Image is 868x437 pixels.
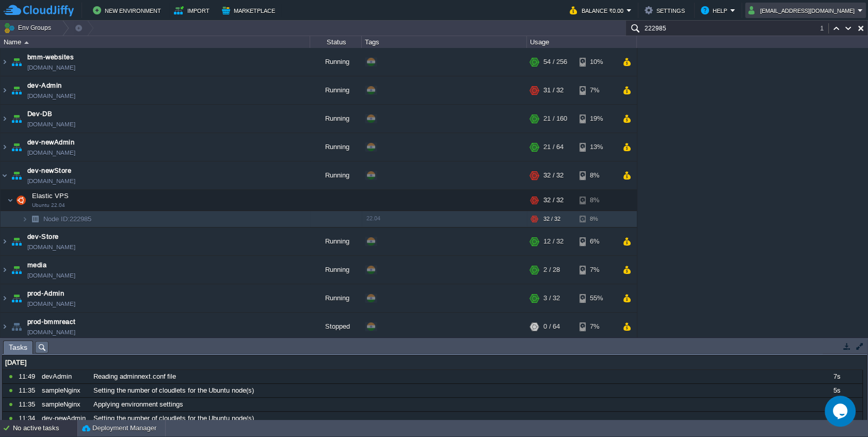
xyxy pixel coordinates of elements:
[4,21,55,35] button: Env Groups
[42,215,93,223] span: 222985
[811,398,862,411] div: 8s
[580,256,613,284] div: 7%
[811,384,862,397] div: 5s
[310,284,362,312] div: Running
[543,105,567,133] div: 21 / 160
[580,76,613,104] div: 7%
[310,313,362,341] div: Stopped
[3,356,862,369] div: [DATE]
[27,109,52,119] a: Dev-DB
[27,317,75,327] a: prod-bmmreact
[580,228,613,255] div: 6%
[580,190,613,211] div: 8%
[310,256,362,284] div: Running
[9,133,24,161] img: AMDAwAAAACH5BAEAAAAALAAAAAABAAEAAAICRAEAOw==
[1,105,9,133] img: AMDAwAAAACH5BAEAAAAALAAAAAABAAEAAAICRAEAOw==
[9,228,24,255] img: AMDAwAAAACH5BAEAAAAALAAAAAABAAEAAAICRAEAOw==
[580,161,613,189] div: 8%
[42,215,93,223] a: Node ID:222985
[310,76,362,104] div: Running
[27,119,75,130] span: [DOMAIN_NAME]
[580,284,613,312] div: 55%
[543,190,564,211] div: 32 / 32
[9,313,24,341] img: AMDAwAAAACH5BAEAAAAALAAAAAABAAEAAAICRAEAOw==
[820,23,829,34] div: 1
[543,256,560,284] div: 2 / 28
[24,41,29,44] img: AMDAwAAAACH5BAEAAAAALAAAAAABAAEAAAICRAEAOw==
[39,370,90,383] div: devAdmin
[543,228,564,255] div: 12 / 32
[93,400,183,409] span: Applying environment settings
[222,4,278,17] button: Marketplace
[7,190,13,211] img: AMDAwAAAACH5BAEAAAAALAAAAAABAAEAAAICRAEAOw==
[14,190,28,211] img: AMDAwAAAACH5BAEAAAAALAAAAAABAAEAAAICRAEAOw==
[19,412,38,425] div: 11:34
[1,161,9,189] img: AMDAwAAAACH5BAEAAAAALAAAAAABAAEAAAICRAEAOw==
[27,288,64,299] span: prod-Admin
[27,80,62,91] a: dev-Admin
[43,215,70,223] span: Node ID:
[39,412,90,425] div: dev-newAdmin
[27,52,74,62] span: bmm-websites
[27,137,74,148] a: dev-newAdmin
[27,242,75,252] span: [DOMAIN_NAME]
[570,4,626,17] button: Balance ₹0.00
[527,36,636,48] div: Usage
[1,256,9,284] img: AMDAwAAAACH5BAEAAAAALAAAAAABAAEAAAICRAEAOw==
[311,36,361,48] div: Status
[543,48,567,76] div: 54 / 256
[1,284,9,312] img: AMDAwAAAACH5BAEAAAAALAAAAAABAAEAAAICRAEAOw==
[1,36,310,48] div: Name
[1,313,9,341] img: AMDAwAAAACH5BAEAAAAALAAAAAABAAEAAAICRAEAOw==
[9,161,24,189] img: AMDAwAAAACH5BAEAAAAALAAAAAABAAEAAAICRAEAOw==
[825,396,858,427] iframe: chat widget
[27,176,75,186] span: [DOMAIN_NAME]
[22,211,28,227] img: AMDAwAAAACH5BAEAAAAALAAAAAABAAEAAAICRAEAOw==
[32,202,65,208] span: Ubuntu 22.04
[580,133,613,161] div: 13%
[39,384,90,397] div: sampleNginx
[19,398,38,411] div: 11:35
[9,76,24,104] img: AMDAwAAAACH5BAEAAAAALAAAAAABAAEAAAICRAEAOw==
[4,4,74,17] img: CloudJiffy
[27,299,75,309] span: [DOMAIN_NAME]
[27,260,46,270] a: media
[543,313,560,341] div: 0 / 64
[31,191,70,200] span: Elastic VPS
[811,370,862,383] div: 7s
[310,133,362,161] div: Running
[366,215,380,221] span: 22.04
[9,341,27,354] span: Tasks
[27,327,75,337] span: [DOMAIN_NAME]
[1,48,9,76] img: AMDAwAAAACH5BAEAAAAALAAAAAABAAEAAAICRAEAOw==
[580,211,613,227] div: 8%
[310,48,362,76] div: Running
[1,228,9,255] img: AMDAwAAAACH5BAEAAAAALAAAAAABAAEAAAICRAEAOw==
[19,384,38,397] div: 11:35
[543,76,564,104] div: 31 / 32
[27,232,59,242] a: dev-Store
[310,161,362,189] div: Running
[310,228,362,255] div: Running
[27,166,71,176] a: dev-newStore
[543,133,564,161] div: 21 / 64
[9,256,24,284] img: AMDAwAAAACH5BAEAAAAALAAAAAABAAEAAAICRAEAOw==
[93,386,254,395] span: Setting the number of cloudlets for the Ubuntu node(s)
[310,105,362,133] div: Running
[19,370,38,383] div: 11:49
[93,372,176,381] span: Reading adminnext.conf file
[9,105,24,133] img: AMDAwAAAACH5BAEAAAAALAAAAAABAAEAAAICRAEAOw==
[580,48,613,76] div: 10%
[31,192,70,200] a: Elastic VPSUbuntu 22.04
[9,284,24,312] img: AMDAwAAAACH5BAEAAAAALAAAAAABAAEAAAICRAEAOw==
[543,284,560,312] div: 3 / 32
[27,62,75,73] span: [DOMAIN_NAME]
[13,420,77,436] div: No active tasks
[93,4,164,17] button: New Environment
[645,4,688,17] button: Settings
